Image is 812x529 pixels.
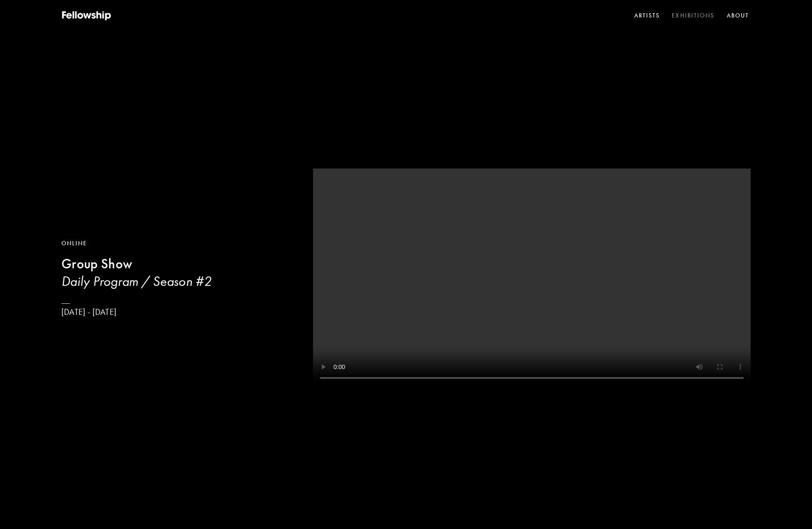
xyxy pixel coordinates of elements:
h3: Daily Program / Season #2 [61,273,212,290]
a: Exhibitions [670,9,716,22]
b: Group Show [61,256,132,272]
a: OnlineGroup ShowDaily Program / Season #2[DATE] - [DATE] [61,239,212,317]
p: [DATE] - [DATE] [61,307,212,317]
a: About [725,9,751,22]
div: Online [61,239,212,248]
a: Artists [632,9,662,22]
